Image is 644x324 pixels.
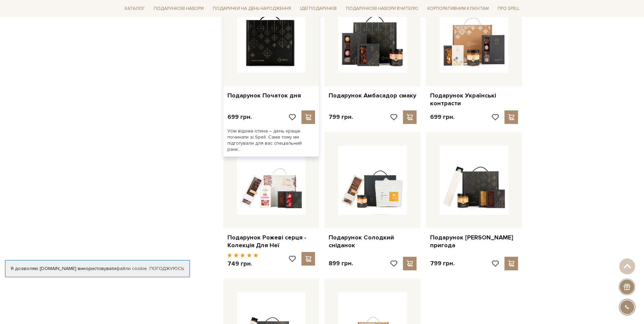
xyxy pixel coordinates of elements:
[430,259,455,267] p: 799 грн.
[425,3,492,14] a: Корпоративним клієнтам
[329,113,353,121] p: 799 грн.
[151,3,206,14] a: Подарункові набори
[5,266,189,272] div: Я дозволяю [DOMAIN_NAME] використовувати
[430,92,518,108] a: Подарунок Українські контрасти
[210,3,294,14] a: Подарунки на День народження
[495,3,522,14] a: Про Spell
[227,113,252,121] p: 699 грн.
[343,3,421,14] a: Подарункові набори Вчителю
[149,266,184,272] a: Погоджуюсь
[116,266,147,271] a: файли cookie
[329,259,353,267] p: 899 грн.
[122,3,148,14] a: Каталог
[430,113,455,121] p: 699 грн.
[227,260,258,268] p: 749 грн.
[223,124,319,157] div: Усім відома істина – день краще починати зі Spell. Саме тому ми підготували для вас спеціальний р...
[227,92,315,100] a: Подарунок Початок дня
[297,3,339,14] a: Ідеї подарунків
[237,4,306,73] img: Подарунок Початок дня
[329,234,417,250] a: Подарунок Солодкий сніданок
[227,234,315,250] a: Подарунок Рожеві серця - Колекція Для Неї
[430,234,518,250] a: Подарунок [PERSON_NAME] пригода
[329,92,417,100] a: Подарунок Амбасадор смаку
